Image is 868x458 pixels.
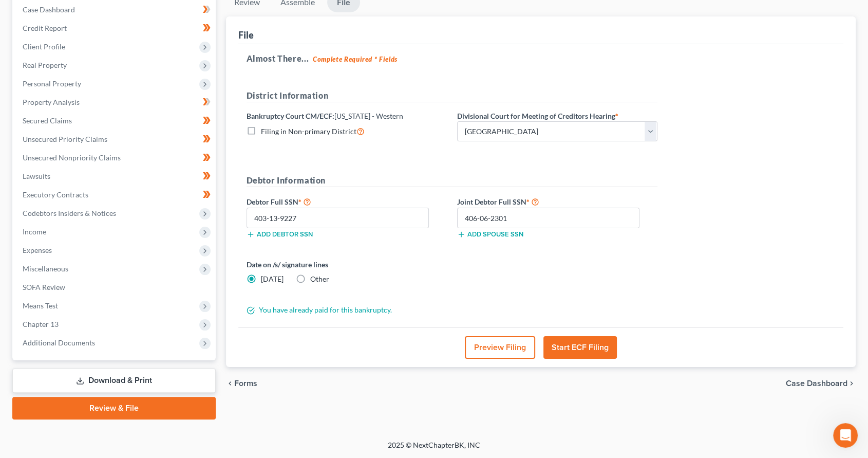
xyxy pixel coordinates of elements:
span: Case Dashboard [786,379,847,388]
span: [US_STATE] - Western [334,112,403,120]
span: Case Dashboard [23,5,75,14]
div: You have already paid for this bankruptcy. [241,305,663,315]
a: Secured Claims [14,112,216,130]
p: Active 2h ago [50,13,96,23]
span: Miscellaneous [23,264,68,273]
button: Send a message… [176,333,193,349]
span: Forms [234,379,257,388]
span: Chapter 13 [23,320,59,328]
span: Unsecured Priority Claims [23,135,107,143]
button: go back [7,4,26,24]
div: Our team is actively investigating this issue and will provide updates as soon as more informatio... [16,228,160,259]
div: 🚨 Notice: MFA Filing Issue 🚨We’ve noticed some users are not receiving the MFA pop-up when filing... [8,81,168,270]
a: SOFA Review [14,278,216,297]
label: Bankruptcy Court CM/ECF: [247,111,403,121]
div: Emma says… [8,81,197,292]
div: If you’ve had multiple failed attempts after waiting 10 minutes and need to file by the end of th... [16,183,160,223]
a: Executory Contracts [14,186,216,204]
img: Profile image for Emma [29,6,46,22]
span: Unsecured Nonpriority Claims [23,153,121,162]
a: Case Dashboard [14,1,216,19]
a: Unsecured Priority Claims [14,130,216,149]
textarea: Message… [9,315,197,333]
button: Preview Filing [465,336,535,359]
div: If you experience this issue, please wait at least between filing attempts to allow MFA to reset ... [16,137,160,177]
span: Means Test [23,301,58,310]
span: Executory Contracts [23,190,88,199]
button: Home [161,4,180,24]
button: Upload attachment [16,337,24,345]
div: File [238,29,254,41]
button: Gif picker [49,337,57,345]
iframe: Intercom live chat [833,423,858,448]
span: Filing in Non-primary District [261,127,356,136]
span: Codebtors Insiders & Notices [23,209,116,217]
b: 10 full minutes [61,148,122,156]
label: Joint Debtor Full SSN [452,195,663,208]
span: Personal Property [23,79,81,88]
a: Lawsuits [14,167,216,186]
a: Case Dashboard chevron_right [786,379,856,388]
h5: Debtor Information [247,174,657,187]
span: Additional Documents [23,338,95,347]
span: Credit Report [23,24,67,32]
button: Add debtor SSN [247,230,313,239]
span: Other [310,274,329,283]
a: Property Analysis [14,93,216,112]
button: Start recording [65,337,73,345]
button: Add spouse SSN [457,230,523,239]
button: Start ECF Filing [543,336,617,359]
div: We’ve noticed some users are not receiving the MFA pop-up when filing [DATE]. [16,102,160,133]
h5: District Information [247,89,657,102]
a: Credit Report [14,19,216,38]
h5: Almost There... [247,52,836,65]
input: XXX-XX-XXXX [457,208,640,228]
h1: [PERSON_NAME] [50,5,117,13]
span: Income [23,227,46,236]
span: Property Analysis [23,98,80,106]
i: chevron_left [226,379,234,388]
input: XXX-XX-XXXX [247,208,429,228]
span: Expenses [23,246,52,254]
i: chevron_right [847,379,856,388]
label: Date on /s/ signature lines [247,259,447,270]
a: Review & File [12,397,216,419]
span: Real Property [23,61,67,69]
div: Close [180,4,199,23]
button: Emoji picker [32,337,41,345]
a: Download & Print [12,369,216,393]
b: 🚨 Notice: MFA Filing Issue 🚨 [16,87,136,96]
a: Unsecured Nonpriority Claims [14,149,216,167]
button: chevron_left Forms [226,379,271,388]
label: Divisional Court for Meeting of Creditors Hearing [457,111,618,121]
span: Secured Claims [23,116,72,125]
strong: Complete Required * Fields [313,55,398,63]
span: SOFA Review [23,283,65,291]
span: [DATE] [261,274,284,283]
div: [PERSON_NAME] • 54m ago [16,272,103,278]
span: Client Profile [23,42,65,51]
span: Lawsuits [23,172,50,180]
label: Debtor Full SSN [241,195,452,208]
